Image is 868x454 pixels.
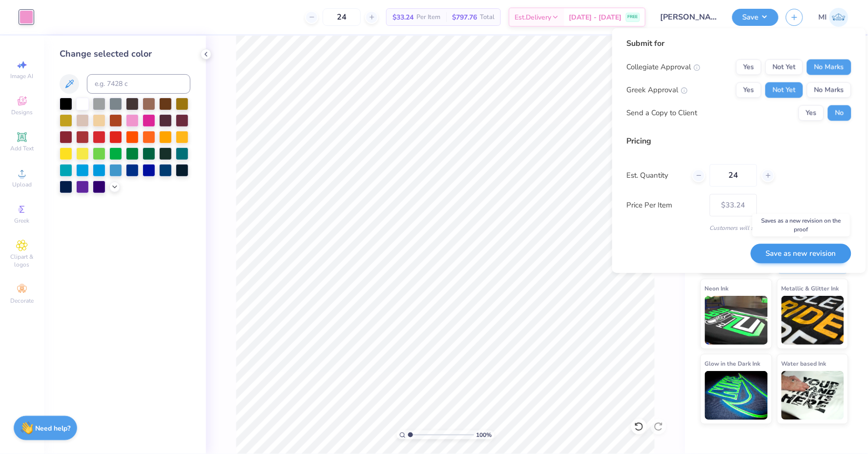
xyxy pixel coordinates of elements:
[515,12,552,22] span: Est. Delivery
[627,38,851,50] div: Submit for
[5,253,39,268] span: Clipart & logos
[15,217,30,225] span: Greek
[782,283,839,293] span: Metallic & Glitter Ink
[736,60,762,75] button: Yes
[627,107,698,119] div: Send a Copy to Client
[569,12,622,22] span: [DATE] - [DATE]
[393,12,413,22] span: $33.24
[627,200,703,211] label: Price Per Item
[782,296,845,345] img: Metallic & Glitter Ink
[416,12,440,22] span: Per Item
[705,358,761,369] span: Glow in the Dark Ink
[736,83,762,98] button: Yes
[799,105,824,121] button: Yes
[627,136,851,147] div: Pricing
[705,371,768,420] img: Glow in the Dark Ink
[10,144,34,152] span: Add Text
[829,8,848,27] img: Miruna Ispas
[710,165,757,187] input: – –
[751,244,851,264] button: Save as new revision
[60,47,190,61] div: Change selected color
[627,84,688,96] div: Greek Approval
[452,12,477,22] span: $797.76
[807,83,851,98] button: No Marks
[476,431,492,439] span: 100 %
[480,12,495,22] span: Total
[10,297,34,305] span: Decorate
[11,72,34,80] span: Image AI
[819,8,848,27] a: MI
[807,60,851,75] button: No Marks
[627,62,701,73] div: Collegiate Approval
[12,181,32,188] span: Upload
[705,296,768,345] img: Neon Ink
[627,170,685,181] label: Est. Quantity
[87,74,190,94] input: e.g. 7428 c
[628,14,638,21] span: FREE
[36,424,71,433] strong: Need help?
[828,105,851,121] button: No
[765,83,803,98] button: Not Yet
[732,9,779,26] button: Save
[753,214,850,237] div: Saves as a new revision on the proof
[765,60,803,75] button: Not Yet
[819,12,827,23] span: MI
[782,371,845,420] img: Water based Ink
[705,283,729,293] span: Neon Ink
[653,7,725,27] input: Untitled Design
[782,358,827,369] span: Water based Ink
[11,108,33,116] span: Designs
[627,224,851,233] div: Customers will see this price on HQ.
[323,8,361,26] input: – –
